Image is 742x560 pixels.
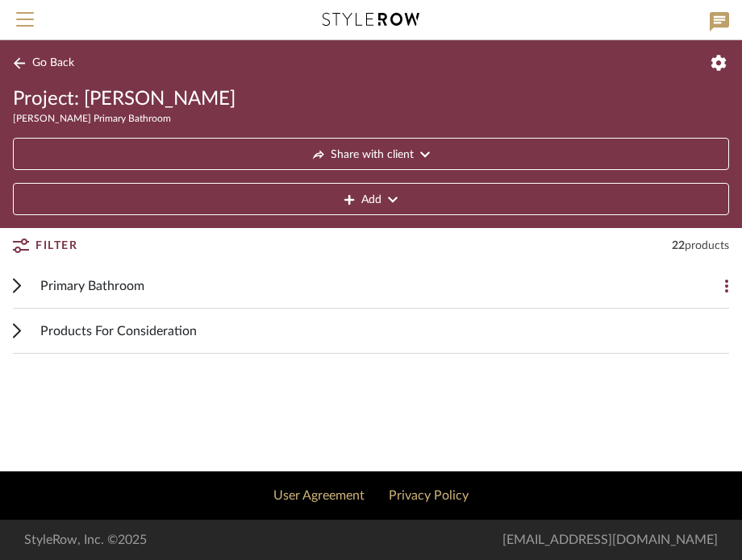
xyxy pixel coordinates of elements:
[40,276,144,296] span: Primary Bathroom
[13,138,729,170] button: Share with client
[672,238,729,254] div: 22
[389,489,469,502] a: Privacy Policy
[13,53,80,73] button: Go Back
[273,489,365,502] a: User Agreement
[24,530,147,550] div: StyleRow, Inc. ©2025
[40,321,197,341] span: Products For Consideration
[331,139,414,171] span: Share with client
[685,240,729,251] span: products
[35,231,77,260] span: Filter
[13,231,77,260] button: Filter
[13,183,729,215] button: Add
[502,533,718,547] a: [EMAIL_ADDRESS][DOMAIN_NAME]
[361,184,381,216] span: Add
[13,112,729,125] div: [PERSON_NAME] Primary Bathroom
[13,86,236,112] span: Project: [PERSON_NAME]
[32,56,74,70] span: Go Back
